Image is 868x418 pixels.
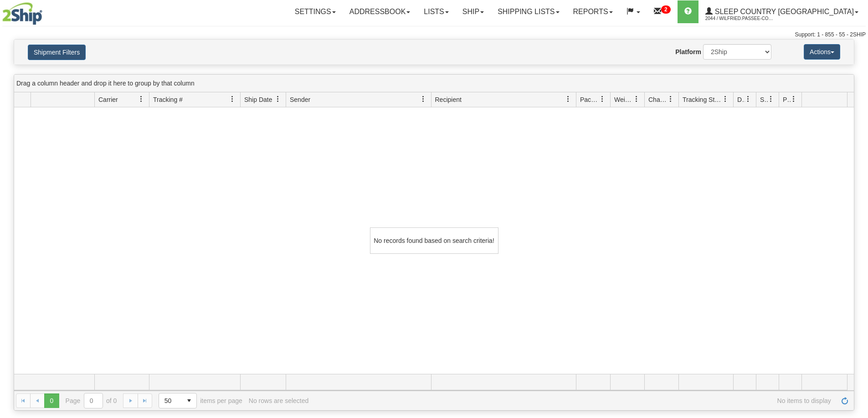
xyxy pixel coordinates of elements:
span: Page 0 [44,393,59,408]
a: Charge filter column settings [663,91,678,107]
a: Tracking Status filter column settings [718,91,733,107]
a: Recipient filter column settings [560,91,576,107]
span: Carrier [98,95,118,104]
iframe: chat widget [847,162,867,255]
label: Platform [675,47,701,56]
span: Charge [648,95,668,104]
a: Shipment Issues filter column settings [763,91,779,107]
a: Ship Date filter column settings [270,91,286,107]
a: Pickup Status filter column settings [786,91,801,107]
span: No items to display [315,397,831,404]
a: Carrier filter column settings [134,91,149,107]
a: Packages filter column settings [595,91,610,107]
div: No records found based on search criteria! [370,227,498,254]
span: Tracking # [153,95,183,104]
img: logo2044.jpg [2,2,42,25]
button: Shipment Filters [28,45,86,60]
span: select [182,393,196,408]
a: 2 [647,0,678,23]
div: Support: 1 - 855 - 55 - 2SHIP [2,31,866,39]
span: Sender [290,95,310,104]
span: Shipment Issues [760,95,768,104]
button: Actions [804,44,840,60]
a: Delivery Status filter column settings [740,91,756,107]
span: items per page [159,393,242,408]
span: 2044 / Wilfried.Passee-Coutrin [705,14,774,23]
span: Recipient [435,95,462,104]
a: Ship [456,0,491,23]
a: Addressbook [343,0,417,23]
span: Delivery Status [737,95,745,104]
span: Sleep Country [GEOGRAPHIC_DATA] [713,8,854,15]
a: Sleep Country [GEOGRAPHIC_DATA] 2044 / Wilfried.Passee-Coutrin [699,0,865,23]
a: Reports [566,0,620,23]
span: Page of 0 [66,393,117,408]
a: Shipping lists [491,0,566,23]
a: Tracking # filter column settings [225,91,240,107]
span: 50 [164,396,176,405]
a: Weight filter column settings [629,91,644,107]
span: Weight [614,95,633,104]
span: Tracking Status [683,95,722,104]
span: Packages [580,95,599,104]
sup: 2 [661,5,671,14]
div: grid grouping header [14,75,854,92]
span: Ship Date [244,95,272,104]
a: Sender filter column settings [416,91,431,107]
a: Lists [417,0,455,23]
div: No rows are selected [249,397,309,404]
a: Settings [288,0,343,23]
span: Page sizes drop down [159,393,197,408]
span: Pickup Status [783,95,791,104]
a: Refresh [837,393,852,408]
